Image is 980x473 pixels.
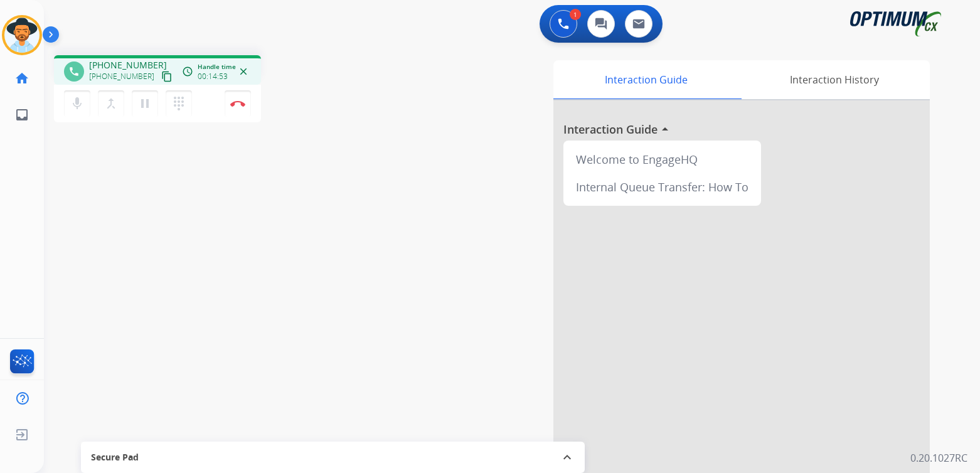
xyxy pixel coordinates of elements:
div: Interaction History [738,60,930,99]
span: Secure Pad [91,451,139,464]
span: 00:14:53 [198,72,228,82]
mat-icon: home [14,71,29,86]
mat-icon: content_copy [161,71,173,82]
img: control [230,100,245,107]
img: avatar [4,18,40,53]
mat-icon: expand_less [560,450,575,465]
span: [PHONE_NUMBER] [89,59,167,72]
mat-icon: pause [137,96,152,111]
p: 0.20.1027RC [910,450,967,465]
mat-icon: mic [70,96,85,111]
div: Interaction Guide [553,60,738,99]
div: 1 [570,9,581,20]
span: [PHONE_NUMBER] [89,72,154,82]
mat-icon: phone [68,66,80,77]
mat-icon: access_time [182,66,193,77]
div: Internal Queue Transfer: How To [568,173,756,201]
mat-icon: close [238,66,249,77]
div: Welcome to EngageHQ [568,146,756,173]
mat-icon: inbox [14,107,29,122]
mat-icon: dialpad [171,96,186,111]
mat-icon: merge_type [104,96,119,111]
span: Handle time [198,62,236,72]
